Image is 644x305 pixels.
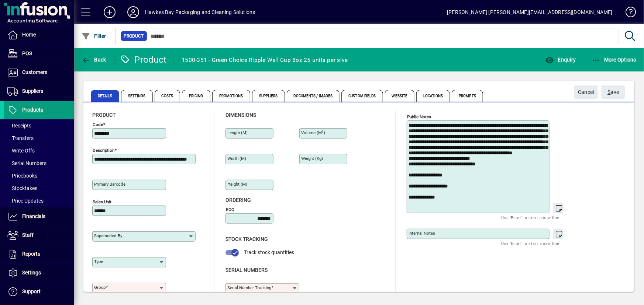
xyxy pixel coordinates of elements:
[92,112,116,118] span: Product
[227,156,246,161] mat-label: Width (m)
[227,130,248,135] mat-label: Length (m)
[4,194,74,207] a: Price Updates
[385,90,415,102] span: Website
[94,233,122,238] mat-label: Superseded by
[416,90,450,102] span: Locations
[7,173,37,179] span: Pricebooks
[602,85,625,99] button: Save
[452,90,483,102] span: Prompts
[225,112,256,118] span: Dimensions
[301,130,325,135] mat-label: Volume (m )
[4,144,74,157] a: Write Offs
[341,90,383,102] span: Custom Fields
[22,32,36,38] span: Home
[4,245,74,263] a: Reports
[4,45,74,63] a: POS
[4,169,74,182] a: Pricebooks
[543,53,578,66] button: Enquiry
[244,249,294,255] span: Track stock quantities
[4,63,74,82] a: Customers
[608,86,619,98] span: ave
[4,119,74,132] a: Receipts
[4,82,74,101] a: Suppliers
[578,86,594,98] span: Cancel
[407,114,431,119] mat-label: Public Notes
[155,90,180,102] span: Costs
[620,1,635,25] a: Knowledge Base
[447,6,613,18] div: [PERSON_NAME] [PERSON_NAME][EMAIL_ADDRESS][DOMAIN_NAME]
[592,57,637,63] span: More Options
[93,148,114,153] mat-label: Description
[98,6,121,19] button: Add
[608,89,611,95] span: S
[502,213,559,222] mat-hint: Use 'Enter' to start a new line
[227,285,271,290] mat-label: Serial Number tracking
[22,251,40,257] span: Reports
[124,32,144,40] span: Product
[22,69,47,75] span: Customers
[322,130,324,133] sup: 3
[182,54,348,66] div: 1500-351 - Green Choice Ripple Wall Cup 8oz 25 units per slve
[94,259,103,264] mat-label: Type
[22,232,34,238] span: Staff
[225,197,251,203] span: Ordering
[22,213,45,219] span: Financials
[225,267,268,273] span: Serial Numbers
[7,185,37,191] span: Stocktakes
[7,135,34,141] span: Transfers
[227,182,247,187] mat-label: Height (m)
[145,6,255,18] div: Hawkes Bay Packaging and Cleaning Solutions
[94,285,106,290] mat-label: Group
[94,182,125,187] mat-label: Primary barcode
[4,264,74,282] a: Settings
[7,198,44,204] span: Price Updates
[502,239,559,248] mat-hint: Use 'Enter' to start a new line
[4,182,74,194] a: Stocktakes
[93,199,111,204] mat-label: Sales unit
[4,157,74,169] a: Serial Numbers
[4,26,74,44] a: Home
[590,53,638,66] button: More Options
[4,226,74,245] a: Staff
[93,122,103,127] mat-label: Code
[182,90,210,102] span: Pricing
[212,90,250,102] span: Promotions
[74,53,114,66] app-page-header-button: Back
[120,54,167,66] div: Product
[22,50,32,56] span: POS
[80,29,108,43] button: Filter
[22,107,43,113] span: Products
[7,160,47,166] span: Serial Numbers
[252,90,285,102] span: Suppliers
[80,53,108,66] button: Back
[22,288,41,294] span: Support
[4,283,74,301] a: Support
[7,148,35,154] span: Write Offs
[82,57,106,63] span: Back
[226,207,234,212] mat-label: EOQ
[301,156,323,161] mat-label: Weight (Kg)
[4,207,74,226] a: Financials
[4,132,74,144] a: Transfers
[22,88,43,94] span: Suppliers
[82,33,106,39] span: Filter
[121,90,153,102] span: Settings
[574,85,598,99] button: Cancel
[22,270,41,276] span: Settings
[409,231,435,236] mat-label: Internal Notes
[545,57,576,63] span: Enquiry
[287,90,340,102] span: Documents / Images
[121,6,145,19] button: Profile
[91,90,119,102] span: Details
[7,123,31,129] span: Receipts
[225,236,268,242] span: Stock Tracking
